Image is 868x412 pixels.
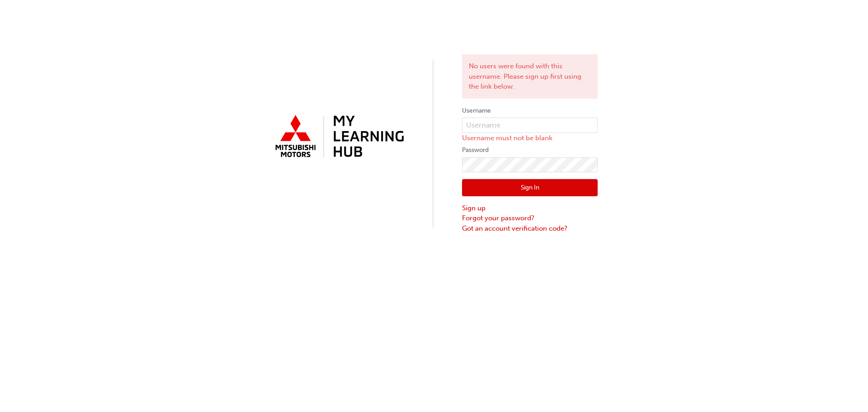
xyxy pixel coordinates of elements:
[462,133,598,143] p: Username must not be blank
[270,111,406,163] img: mmal
[462,213,598,223] a: Forgot your password?
[462,203,598,213] a: Sign up
[462,54,598,99] div: No users were found with this username. Please sign up first using the link below.
[462,118,598,133] input: Username
[462,145,598,156] label: Password
[462,223,598,234] a: Got an account verification code?
[462,105,598,116] label: Username
[462,179,598,196] button: Sign In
